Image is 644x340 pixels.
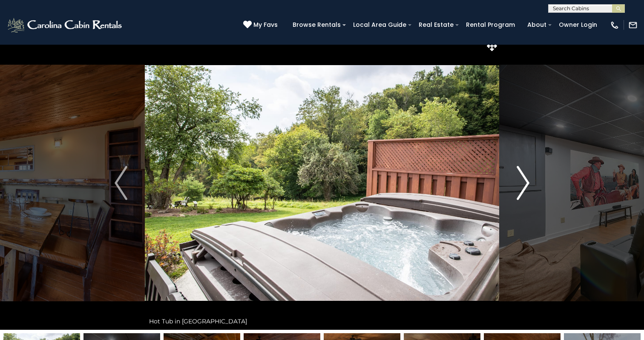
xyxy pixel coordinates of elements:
img: arrow [517,166,529,200]
a: Real Estate [414,18,458,31]
a: My Favs [243,20,280,30]
a: About [523,18,551,31]
img: mail-regular-white.png [628,20,638,30]
a: Browse Rentals [288,18,345,31]
button: Next [499,36,547,330]
img: White-1-2.png [6,17,124,34]
a: Local Area Guide [349,18,411,31]
button: Previous [97,36,145,330]
img: arrow [115,166,127,200]
span: My Favs [253,20,278,29]
a: Rental Program [462,18,519,31]
img: phone-regular-white.png [610,20,619,30]
div: Hot Tub in [GEOGRAPHIC_DATA] [145,313,499,330]
a: Owner Login [555,18,601,31]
